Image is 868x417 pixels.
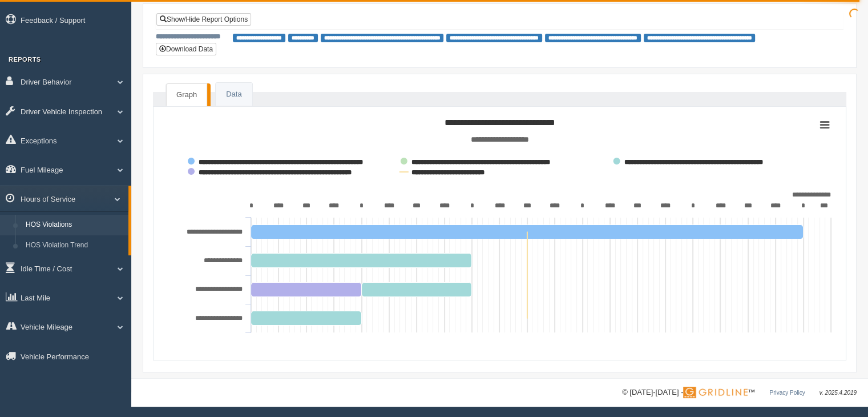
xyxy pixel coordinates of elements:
a: Show/Hide Report Options [156,13,251,26]
a: Privacy Policy [769,390,805,396]
a: HOS Violation Trend [21,235,128,256]
a: Data [216,83,252,106]
a: Graph [166,83,207,107]
a: HOS Violations [21,215,128,235]
img: Gridline [683,387,748,398]
span: v. 2025.4.2019 [819,390,857,396]
button: Download Data [156,43,216,55]
div: © [DATE]-[DATE] - ™ [622,387,857,399]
